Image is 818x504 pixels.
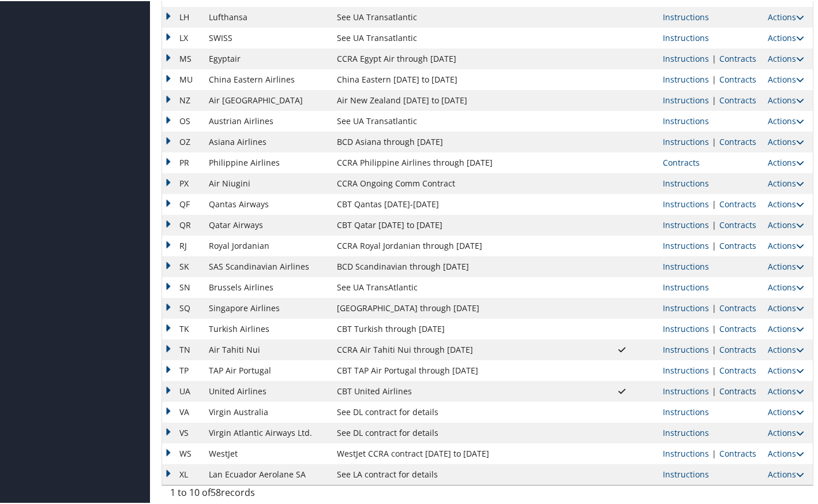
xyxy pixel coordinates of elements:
td: Air New Zealand [DATE] to [DATE] [331,89,587,110]
a: View Ticketing Instructions [663,260,709,271]
span: | [709,197,719,208]
td: SWISS [203,27,331,47]
td: Qantas Airways [203,193,331,214]
a: Actions [768,426,804,437]
td: CBT Turkish through [DATE] [331,318,587,338]
td: See LA contract for details [331,463,587,484]
td: CBT Qantas [DATE]-[DATE] [331,193,587,214]
a: View Ticketing Instructions [663,73,709,84]
td: QF [162,193,203,214]
td: TK [162,318,203,338]
a: Actions [768,52,804,63]
a: View Contracts [719,322,756,333]
td: TAP Air Portugal [203,359,331,380]
a: View Ticketing Instructions [663,114,709,125]
a: Actions [768,322,804,333]
a: View Ticketing Instructions [663,301,709,312]
a: Actions [768,197,804,208]
a: View Ticketing Instructions [663,343,709,354]
td: MS [162,47,203,68]
a: Actions [768,468,804,479]
td: UA [162,380,203,401]
td: Air Niugini [203,172,331,193]
td: OZ [162,130,203,151]
td: See UA TransAtlantic [331,276,587,297]
a: View Ticketing Instructions [663,281,709,292]
span: | [709,135,719,146]
a: View Ticketing Instructions [663,239,709,250]
span: | [709,239,719,250]
td: NZ [162,89,203,110]
td: Singapore Airlines [203,297,331,318]
a: Actions [768,10,804,21]
td: CCRA Ongoing Comm Contract [331,172,587,193]
td: CBT United Airlines [331,380,587,401]
a: View Ticketing Instructions [663,94,709,104]
span: | [709,73,719,84]
a: View Contracts [719,52,756,63]
a: View Contracts [719,301,756,312]
a: View Contracts [719,73,756,84]
td: Turkish Airlines [203,318,331,338]
td: Virgin Australia [203,401,331,421]
span: | [709,384,719,395]
td: See UA Transatlantic [331,6,587,27]
td: SK [162,255,203,276]
a: View Contracts [719,364,756,375]
td: WestJet CCRA contract [DATE] to [DATE] [331,442,587,463]
td: VA [162,401,203,421]
a: Actions [768,31,804,42]
td: WS [162,442,203,463]
a: Actions [768,239,804,250]
span: 58 [211,485,221,498]
td: Asiana Airlines [203,130,331,151]
a: View Ticketing Instructions [663,405,709,416]
td: Air Tahiti Nui [203,338,331,359]
a: View Ticketing Instructions [663,177,709,188]
td: OS [162,110,203,130]
td: Brussels Airlines [203,276,331,297]
a: View Contracts [719,384,756,395]
td: BCD Asiana through [DATE] [331,130,587,151]
a: View Ticketing Instructions [663,468,709,479]
td: LX [162,27,203,47]
td: SAS Scandinavian Airlines [203,255,331,276]
span: | [709,343,719,354]
td: SQ [162,297,203,318]
td: Royal Jordanian [203,234,331,255]
td: QR [162,214,203,234]
td: CCRA Air Tahiti Nui through [DATE] [331,338,587,359]
a: Actions [768,135,804,146]
td: LH [162,6,203,27]
a: Actions [768,405,804,416]
a: Actions [768,218,804,229]
a: View Ticketing Instructions [663,135,709,146]
td: Air [GEOGRAPHIC_DATA] [203,89,331,110]
td: CCRA Egypt Air through [DATE] [331,47,587,68]
a: View Ticketing Instructions [663,364,709,375]
a: Actions [768,94,804,104]
a: View Contracts [719,197,756,208]
a: Actions [768,384,804,395]
td: CBT Qatar [DATE] to [DATE] [331,214,587,234]
a: View Contracts [719,343,756,354]
a: Actions [768,114,804,125]
a: View Ticketing Instructions [663,197,709,208]
td: See DL contract for details [331,421,587,442]
td: China Eastern [DATE] to [DATE] [331,68,587,89]
td: Qatar Airways [203,214,331,234]
td: China Eastern Airlines [203,68,331,89]
a: Actions [768,177,804,188]
a: View Ticketing Instructions [663,31,709,42]
a: View Ticketing Instructions [663,10,709,21]
a: View Ticketing Instructions [663,384,709,395]
a: Actions [768,364,804,375]
td: CBT TAP Air Portugal through [DATE] [331,359,587,380]
span: | [709,218,719,229]
td: CCRA Royal Jordanian through [DATE] [331,234,587,255]
td: Egyptair [203,47,331,68]
a: View Contracts [719,239,756,250]
td: Lan Ecuador Aerolane SA [203,463,331,484]
a: Actions [768,447,804,458]
div: 1 to 10 of records [170,484,316,504]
